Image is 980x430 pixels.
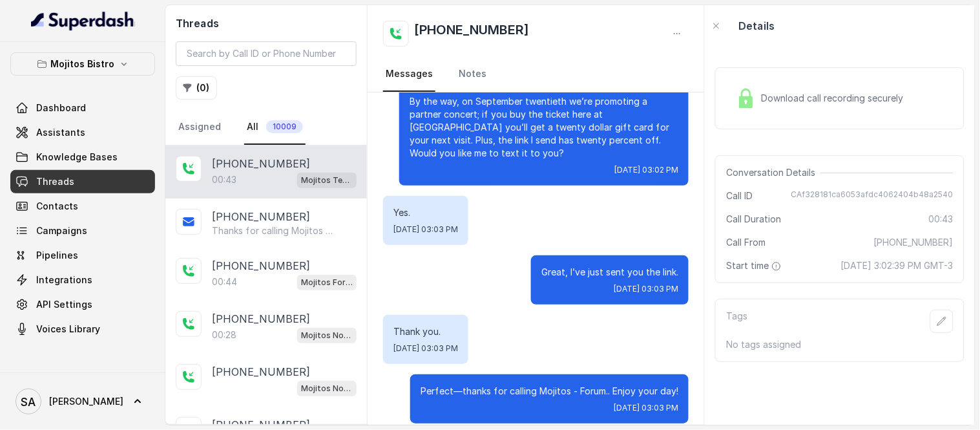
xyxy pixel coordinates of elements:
[36,102,86,114] span: Dashboard
[929,213,954,226] span: 00:43
[10,293,155,316] a: API Settings
[726,310,747,333] p: Tags
[266,120,303,133] span: 10009
[841,259,954,272] span: [DATE] 3:02:39 PM GMT-3
[212,364,310,380] p: [PHONE_NUMBER]
[736,89,756,108] img: Lock Icon
[738,18,775,34] p: Details
[456,57,489,92] a: Notes
[726,236,766,249] span: Call From
[10,317,155,341] a: Voices Library
[212,156,310,171] p: [PHONE_NUMBER]
[726,259,784,272] span: Start time
[393,325,458,338] p: Thank you.
[212,173,236,186] p: 00:43
[10,52,155,76] button: Mojitos Bistro
[791,189,954,202] span: CAf328181ca6053afdc4062404b48a2540
[726,166,820,179] span: Conversation Details
[10,383,155,420] a: [PERSON_NAME]
[383,57,689,92] nav: Tabs
[10,170,155,193] a: Threads
[36,224,87,237] span: Campaigns
[301,276,353,289] p: Mojitos Forum / EN
[176,41,357,66] input: Search by Call ID or Phone Number
[176,110,224,145] a: Assigned
[410,95,678,160] p: By the way, on September twentieth we’re promoting a partner concert; if you buy the ticket here ...
[393,343,458,354] span: [DATE] 03:03 PM
[36,323,100,336] span: Voices Library
[10,268,155,292] a: Integrations
[393,224,458,235] span: [DATE] 03:03 PM
[10,145,155,169] a: Knowledge Bases
[726,338,954,351] p: No tags assigned
[176,110,357,145] nav: Tabs
[212,224,336,237] p: Thanks for calling Mojitos Bistro! Here’s the 9/20 event link with 20% off: [URL][DOMAIN_NAME] Bu...
[36,249,78,262] span: Pipelines
[49,395,123,408] span: [PERSON_NAME]
[212,275,237,288] p: 00:44
[212,209,310,224] p: [PHONE_NUMBER]
[31,10,135,31] img: light.svg
[212,258,310,274] p: [PHONE_NUMBER]
[726,189,753,202] span: Call ID
[176,16,357,31] h2: Threads
[212,328,236,341] p: 00:28
[36,200,78,213] span: Contacts
[10,244,155,267] a: Pipelines
[10,219,155,242] a: Campaigns
[761,92,908,105] span: Download call recording securely
[36,126,85,139] span: Assistants
[614,165,678,175] span: [DATE] 03:02 PM
[414,21,529,47] h2: [PHONE_NUMBER]
[21,395,36,409] text: SA
[10,195,155,218] a: Contacts
[176,76,217,100] button: (0)
[10,96,155,120] a: Dashboard
[36,175,74,188] span: Threads
[36,298,92,311] span: API Settings
[541,266,678,279] p: Great, I’ve just sent you the link.
[383,57,435,92] a: Messages
[301,174,353,187] p: Mojitos Testing
[212,311,310,327] p: [PHONE_NUMBER]
[726,213,781,226] span: Call Duration
[36,274,92,286] span: Integrations
[36,151,118,164] span: Knowledge Bases
[301,382,353,395] p: Mojitos Norcross / EN
[244,110,306,145] a: All10009
[421,385,678,398] p: Perfect—thanks for calling Mojitos - Forum.. Enjoy your day!
[10,121,155,144] a: Assistants
[393,206,458,219] p: Yes.
[51,56,115,72] p: Mojitos Bistro
[301,329,353,342] p: Mojitos Norcross / EN
[614,403,678,413] span: [DATE] 03:03 PM
[874,236,954,249] span: [PHONE_NUMBER]
[614,284,678,294] span: [DATE] 03:03 PM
